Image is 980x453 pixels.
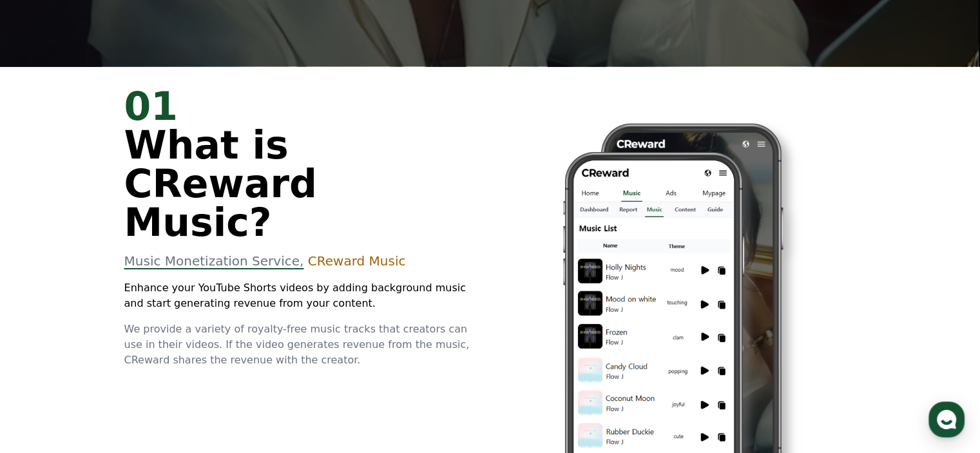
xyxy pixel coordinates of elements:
[191,365,222,376] span: Settings
[124,122,317,245] span: What is CReward Music?
[107,366,145,376] span: Messages
[124,323,470,366] span: We provide a variety of royalty-free music tracks that creators can use in their videos. If the v...
[124,87,475,126] div: 01
[124,253,304,269] span: Music Monetization Service,
[4,346,85,378] a: Home
[124,280,475,311] p: Enhance your YouTube Shorts videos by adding background music and start generating revenue from y...
[308,253,406,269] span: CReward Music
[85,346,166,378] a: Messages
[166,346,247,378] a: Settings
[33,365,55,376] span: Home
